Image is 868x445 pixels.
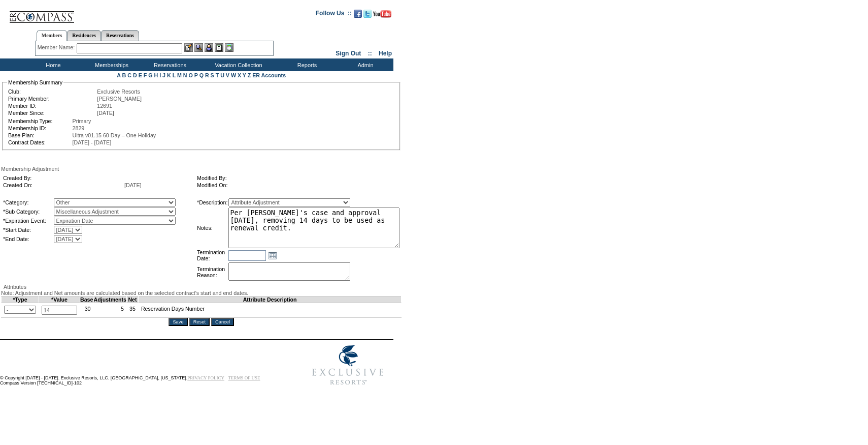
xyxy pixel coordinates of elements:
span: [DATE] - [DATE] [73,139,112,145]
td: Admin [335,58,393,71]
img: Exclusive Resorts [303,340,393,391]
td: *Start Date: [3,226,53,234]
div: Membership Adjustment [1,166,402,172]
img: Reservations [215,43,223,52]
td: Membership ID: [8,125,72,131]
a: U [220,72,224,78]
a: D [133,72,137,78]
span: [DATE] [124,182,142,188]
img: Subscribe to our YouTube Channel [373,10,391,18]
td: *Type [2,296,39,303]
a: W [231,72,236,78]
a: C [127,72,131,78]
td: Base [80,296,93,303]
span: Primary [73,118,91,124]
a: Z [248,72,251,78]
td: Reservations [140,58,198,71]
a: Members [37,30,68,41]
td: Reservation Days Number [138,303,402,318]
td: 30 [80,303,93,318]
a: J [162,72,165,78]
a: Follow us on Twitter [363,13,372,19]
input: Save [169,318,187,326]
td: Contract Dates: [8,139,72,145]
legend: Membership Summary [7,79,63,85]
td: Member ID: [8,103,96,109]
a: F [144,72,147,78]
span: :: [368,50,372,57]
span: Ultra v01.15 60 Day – One Holiday [73,132,156,138]
td: Created By: [3,175,123,181]
td: Termination Reason: [197,262,227,282]
div: Member Name: [38,43,77,52]
a: ER Accounts [252,72,286,78]
a: Subscribe to our YouTube Channel [373,13,391,19]
a: T [216,72,219,78]
td: Primary Member: [8,96,96,102]
a: Q [199,72,204,78]
a: K [167,72,171,78]
a: O [188,72,192,78]
td: Net [127,296,139,303]
a: PRIVACY POLICY [187,375,224,380]
td: Memberships [81,58,140,71]
td: Member Since: [8,110,96,116]
a: N [183,72,187,78]
a: Residences [67,30,101,41]
a: Become our fan on Facebook [354,13,362,19]
td: Attribute Description [138,296,402,303]
td: *Expiration Event: [3,217,53,225]
td: *End Date: [3,235,53,243]
td: Follow Us :: [316,9,352,21]
a: B [122,72,126,78]
td: Membership Type: [8,118,72,124]
span: 12691 [97,103,112,109]
span: Exclusive Resorts [97,88,140,95]
td: *Description: [197,198,227,206]
img: Impersonate [205,43,213,52]
span: [DATE] [97,110,114,116]
div: Attributes [1,284,402,290]
a: Help [379,50,392,57]
a: Open the calendar popup. [267,250,278,261]
td: Vacation Collection [198,58,277,71]
td: Adjustments [93,296,127,303]
span: 2829 [73,125,85,131]
a: L [173,72,176,78]
a: X [238,72,241,78]
img: b_edit.gif [184,43,193,52]
a: V [226,72,229,78]
td: Termination Date: [197,249,227,261]
a: Y [243,72,246,78]
a: G [148,72,152,78]
td: Notes: [197,207,227,248]
textarea: Per [PERSON_NAME]'s case and approval [DATE], removing 14 days to be used as renewal credit. [228,207,399,248]
td: Base Plan: [8,132,72,138]
td: Reports [277,58,335,71]
a: S [211,72,214,78]
td: Home [23,58,81,71]
img: Compass Home [9,3,75,23]
a: M [177,72,182,78]
td: *Sub Category: [3,207,53,216]
input: Cancel [211,318,234,326]
a: I [159,72,161,78]
a: Reservations [101,30,139,41]
td: Created On: [3,182,123,188]
span: [PERSON_NAME] [97,96,142,102]
td: 5 [93,303,127,318]
td: Modified On: [197,182,387,188]
a: H [154,72,158,78]
a: E [139,72,142,78]
a: A [117,72,120,78]
td: *Value [39,296,80,303]
div: Note: Adjustment and Net amounts are calculated based on the selected contract's start and end da... [1,290,402,296]
a: P [194,72,198,78]
td: *Category: [3,198,53,206]
img: Become our fan on Facebook [354,10,362,18]
a: R [205,72,209,78]
td: Club: [8,88,96,95]
img: Follow us on Twitter [363,10,372,18]
a: TERMS OF USE [228,375,260,380]
td: 35 [127,303,139,318]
